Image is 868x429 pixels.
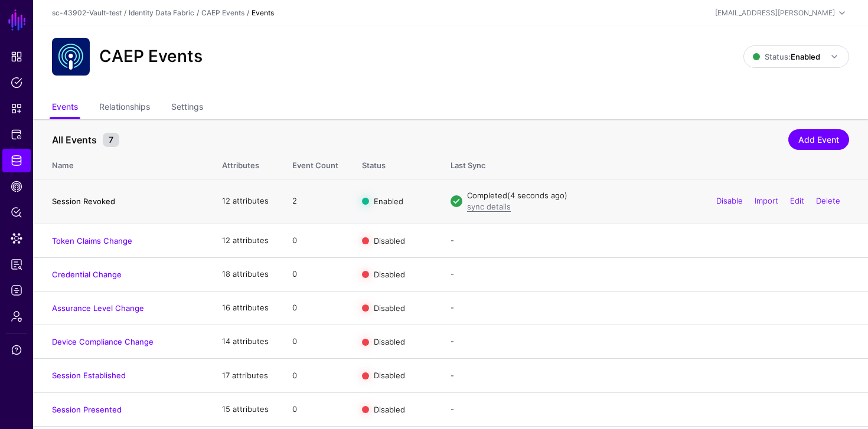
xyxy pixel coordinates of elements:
[52,38,90,76] img: svg+xml;base64,PHN2ZyB3aWR0aD0iNjQiIGhlaWdodD0iNjQiIHZpZXdCb3g9IjAgMCA2NCA2NCIgZmlsbD0ibm9uZSIgeG...
[33,148,210,179] th: Name
[791,52,820,61] strong: Enabled
[52,236,132,245] a: Token Claims Change
[52,405,122,414] a: Session Presented
[210,179,280,224] td: 12 attributes
[210,359,280,392] td: 17 attributes
[103,133,119,147] small: 7
[2,201,31,224] a: Policy Lens
[2,253,31,276] a: Reports
[11,77,22,89] span: Policies
[11,155,22,166] span: Identity Data Fabric
[11,284,22,296] span: Logs
[2,227,31,250] a: Data Lens
[129,8,194,17] a: Identity Data Fabric
[816,196,840,205] a: Delete
[467,202,511,211] a: sync details
[451,371,454,380] app-datasources-item-entities-syncstatus: -
[171,97,203,119] a: Settings
[451,404,454,414] app-datasources-item-entities-syncstatus: -
[52,197,115,206] a: Session Revoked
[2,45,31,68] a: Dashboard
[716,196,743,205] a: Disable
[374,303,405,313] span: Disabled
[439,148,868,179] th: Last Sync
[11,103,22,114] span: Snippets
[11,232,22,244] span: Data Lens
[210,257,280,291] td: 18 attributes
[52,97,78,119] a: Events
[2,123,31,146] a: Protected Systems
[194,8,201,18] div: /
[210,392,280,426] td: 15 attributes
[11,344,22,356] span: Support
[210,325,280,359] td: 14 attributes
[280,224,350,257] td: 0
[2,149,31,172] a: Identity Data Fabric
[7,7,27,33] a: SGNL
[790,196,804,205] a: Edit
[210,291,280,325] td: 16 attributes
[2,71,31,94] a: Policies
[280,291,350,325] td: 0
[52,337,154,346] a: Device Compliance Change
[451,303,454,312] app-datasources-item-entities-syncstatus: -
[11,129,22,140] span: Protected Systems
[280,392,350,426] td: 0
[11,258,22,270] span: Reports
[11,51,22,63] span: Dashboard
[753,52,820,61] span: Status:
[52,371,126,380] a: Session Established
[11,310,22,322] span: Admin
[788,129,849,150] a: Add Event
[52,303,144,313] a: Assurance Level Change
[374,269,405,279] span: Disabled
[52,270,122,279] a: Credential Change
[2,304,31,328] a: Admin
[2,97,31,120] a: Snippets
[49,133,100,147] span: All Events
[99,47,203,67] h2: CAEP Events
[374,371,405,380] span: Disabled
[2,279,31,302] a: Logs
[201,8,244,17] a: CAEP Events
[715,8,835,18] div: [EMAIL_ADDRESS][PERSON_NAME]
[374,337,405,346] span: Disabled
[52,8,122,17] a: sc-43902-Vault-test
[280,257,350,291] td: 0
[99,97,150,119] a: Relationships
[244,8,252,18] div: /
[210,148,280,179] th: Attributes
[280,179,350,224] td: 2
[2,175,31,198] a: CAEP Hub
[467,190,849,202] div: Completed (4 seconds ago)
[374,235,405,245] span: Disabled
[350,148,439,179] th: Status
[11,207,22,218] span: Policy Lens
[374,197,403,206] span: Enabled
[451,336,454,346] app-datasources-item-entities-syncstatus: -
[11,181,22,192] span: CAEP Hub
[374,404,405,414] span: Disabled
[280,325,350,359] td: 0
[451,269,454,279] app-datasources-item-entities-syncstatus: -
[210,224,280,257] td: 12 attributes
[252,8,274,17] strong: Events
[451,235,454,245] app-datasources-item-entities-syncstatus: -
[280,148,350,179] th: Event Count
[122,8,129,18] div: /
[280,359,350,392] td: 0
[755,196,778,205] a: Import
